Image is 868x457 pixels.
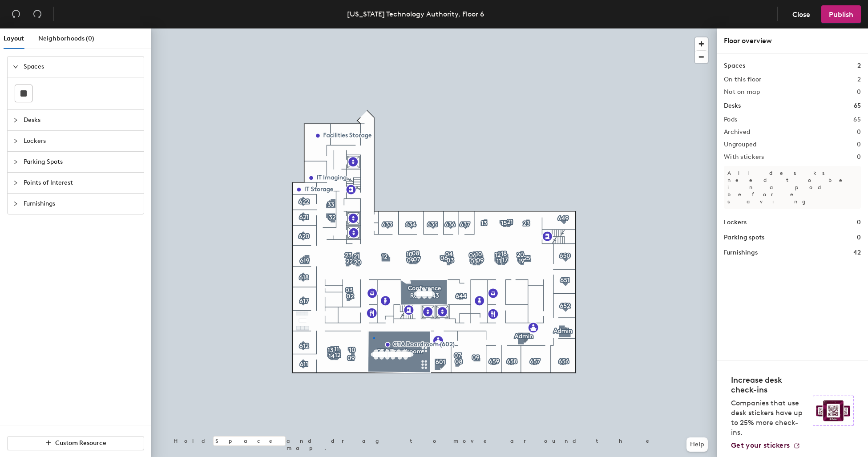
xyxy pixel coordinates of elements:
h1: 0 [857,233,861,243]
h2: 0 [857,89,861,96]
h2: 0 [857,129,861,136]
span: Neighborhoods (0) [38,35,94,42]
h1: 2 [857,61,861,71]
span: expanded [13,64,18,69]
h2: With stickers [724,154,764,161]
button: Undo (⌘ + Z) [7,5,25,23]
h2: 0 [857,154,861,161]
img: Sticker logo [813,396,854,426]
span: Publish [829,10,853,19]
button: Publish [821,5,861,23]
h1: 0 [857,218,861,227]
span: collapsed [13,180,18,186]
span: collapsed [13,117,18,123]
button: Close [785,5,818,23]
span: Furnishings [24,194,138,214]
a: Get your stickers [731,441,800,450]
h1: Parking spots [724,233,764,243]
h1: Lockers [724,218,747,227]
div: Floor overview [724,36,861,46]
h2: 65 [853,116,861,123]
span: Spaces [24,57,138,77]
h1: Spaces [724,61,745,71]
span: Custom Resource [55,439,106,447]
span: collapsed [13,138,18,144]
span: Desks [24,110,138,130]
span: Parking Spots [24,152,138,172]
h2: 2 [857,76,861,83]
h2: 0 [857,141,861,148]
h2: On this floor [724,76,762,83]
span: collapsed [13,159,18,165]
h2: Archived [724,129,750,136]
button: Redo (⌘ + ⇧ + Z) [28,5,46,23]
p: All desks need to be in a pod before saving [724,166,861,209]
h1: Furnishings [724,248,758,258]
h1: 42 [853,248,861,258]
button: Custom Resource [7,436,144,450]
span: Get your stickers [731,441,790,449]
span: Close [792,10,810,19]
h4: Increase desk check-ins [731,375,807,395]
span: Lockers [24,131,138,151]
h2: Ungrouped [724,141,757,148]
span: Points of Interest [24,173,138,193]
h1: Desks [724,101,741,111]
button: Help [686,437,708,452]
p: Companies that use desk stickers have up to 25% more check-ins. [731,398,807,437]
h1: 65 [854,101,861,111]
span: collapsed [13,201,18,206]
h2: Pods [724,116,737,123]
h2: Not on map [724,89,760,96]
span: Layout [4,35,24,42]
div: [US_STATE] Technology Authority, Floor 6 [347,8,484,20]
